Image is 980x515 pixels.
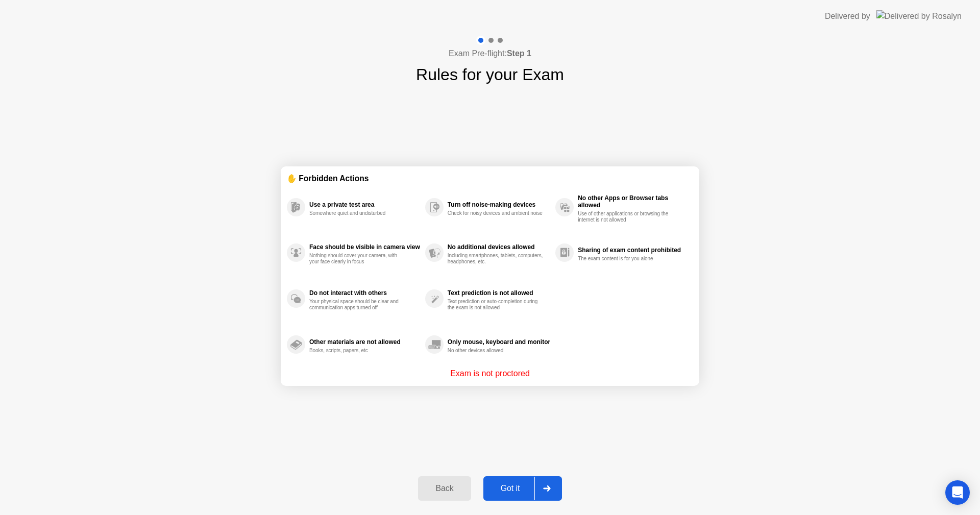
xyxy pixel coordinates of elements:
[309,348,406,354] div: Books, scripts, papers, etc
[578,194,688,209] div: No other Apps or Browser tabs allowed
[309,243,420,251] div: Face should be visible in camera view
[825,10,870,22] div: Delivered by
[309,201,420,208] div: Use a private test area
[945,480,970,505] div: Open Intercom Messenger
[309,299,406,311] div: Your physical space should be clear and communication apps turned off
[483,476,562,501] button: Got it
[578,256,674,262] div: The exam content is for you alone
[448,338,550,346] div: Only mouse, keyboard and monitor
[578,247,688,254] div: Sharing of exam content prohibited
[287,173,693,184] div: ✋ Forbidden Actions
[450,367,530,380] p: Exam is not proctored
[448,348,544,354] div: No other devices allowed
[421,484,468,493] div: Back
[507,49,531,58] b: Step 1
[448,299,544,311] div: Text prediction or auto-completion during the exam is not allowed
[418,476,471,501] button: Back
[309,210,406,216] div: Somewhere quiet and undisturbed
[876,10,962,22] img: Delivered by Rosalyn
[448,210,544,216] div: Check for noisy devices and ambient noise
[486,484,534,493] div: Got it
[448,243,550,251] div: No additional devices allowed
[309,289,420,297] div: Do not interact with others
[448,289,550,297] div: Text prediction is not allowed
[449,47,531,60] h4: Exam Pre-flight:
[448,201,550,208] div: Turn off noise-making devices
[309,338,420,346] div: Other materials are not allowed
[578,211,674,223] div: Use of other applications or browsing the internet is not allowed
[309,253,406,265] div: Nothing should cover your camera, with your face clearly in focus
[416,62,564,87] h1: Rules for your Exam
[448,253,544,265] div: Including smartphones, tablets, computers, headphones, etc.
